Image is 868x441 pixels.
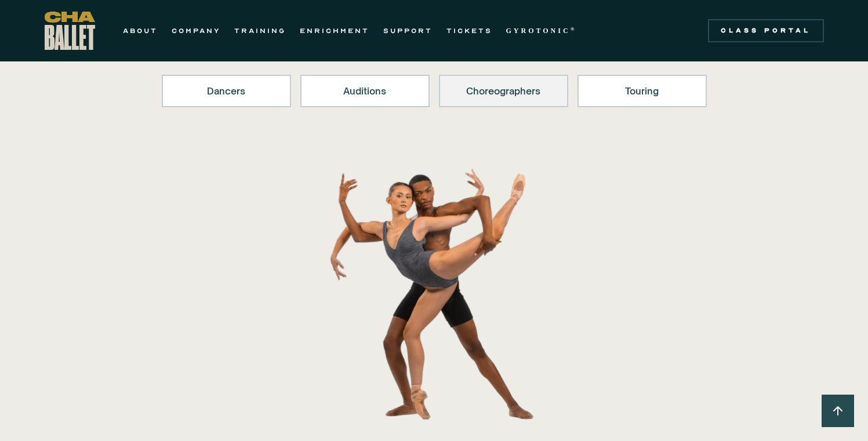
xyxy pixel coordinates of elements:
[506,24,577,38] a: GYROTONIC®
[300,75,430,107] a: Auditions
[439,75,568,107] a: Choreographers
[506,27,571,35] strong: GYROTONIC
[172,24,220,38] a: COMPANY
[300,24,369,38] a: ENRICHMENT
[571,26,577,32] sup: ®
[45,12,95,50] a: home
[123,24,158,38] a: ABOUT
[454,84,553,98] div: Choreographers
[234,24,286,38] a: TRAINING
[715,26,817,35] div: Class Portal
[383,24,433,38] a: SUPPORT
[708,19,824,42] a: Class Portal
[177,84,276,98] div: Dancers
[446,24,492,38] a: TICKETS
[578,75,707,107] a: Touring
[315,84,415,98] div: Auditions
[162,75,291,107] a: Dancers
[593,84,692,98] div: Touring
